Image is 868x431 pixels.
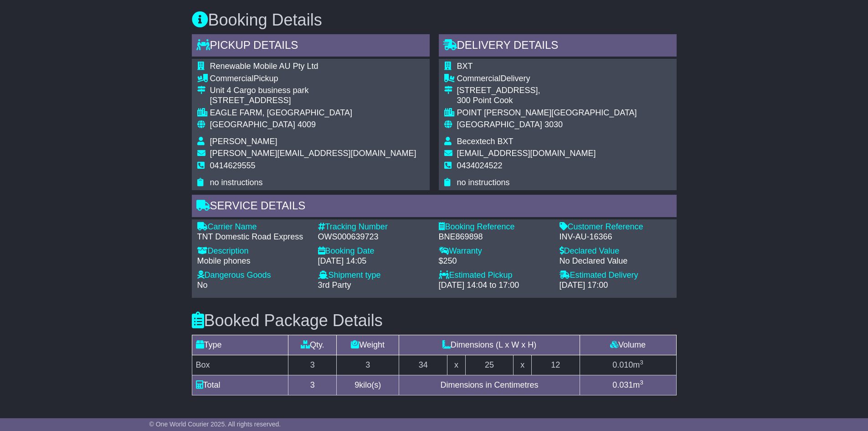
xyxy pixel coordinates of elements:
[197,270,309,280] div: Dangerous Goods
[580,375,676,395] td: m
[210,137,277,146] span: [PERSON_NAME]
[318,246,430,256] div: Booking Date
[439,246,550,256] div: Warranty
[210,74,254,83] span: Commercial
[399,375,580,395] td: Dimensions in Centimetres
[149,421,281,428] span: © One World Courier 2025. All rights reserved.
[192,11,677,29] h3: Booking Details
[457,96,637,106] div: 300 Point Cook
[318,256,430,266] div: [DATE] 14:05
[560,232,671,242] div: INV-AU-16366
[560,256,671,266] div: No Declared Value
[447,355,465,375] td: x
[640,379,643,386] sup: 3
[192,375,288,395] td: Total
[318,280,351,290] span: 3rd Party
[298,120,316,129] span: 4009
[612,380,633,389] span: 0.031
[210,120,295,129] span: [GEOGRAPHIC_DATA]
[560,222,671,232] div: Customer Reference
[210,96,416,106] div: [STREET_ADDRESS]
[318,270,430,280] div: Shipment type
[399,355,447,375] td: 34
[288,355,337,375] td: 3
[457,120,542,129] span: [GEOGRAPHIC_DATA]
[560,246,671,256] div: Declared Value
[439,34,677,59] div: Delivery Details
[210,62,318,71] span: Renewable Mobile AU Pty Ltd
[210,149,416,158] span: [PERSON_NAME][EMAIL_ADDRESS][DOMAIN_NAME]
[457,137,514,146] span: Becextech BXT
[192,195,677,219] div: Service Details
[197,246,309,256] div: Description
[457,161,503,170] span: 0434024522
[457,62,473,71] span: BXT
[210,108,416,118] div: EAGLE FARM, [GEOGRAPHIC_DATA]
[192,355,288,375] td: Box
[337,335,399,355] td: Weight
[457,74,501,83] span: Commercial
[514,355,531,375] td: x
[457,74,637,84] div: Delivery
[210,178,263,187] span: no instructions
[288,375,337,395] td: 3
[192,34,430,59] div: Pickup Details
[457,149,596,158] span: [EMAIL_ADDRESS][DOMAIN_NAME]
[560,280,671,291] div: [DATE] 17:00
[531,355,580,375] td: 12
[439,280,550,291] div: [DATE] 14:04 to 17:00
[439,270,550,280] div: Estimated Pickup
[457,178,510,187] span: no instructions
[580,355,676,375] td: m
[210,74,416,84] div: Pickup
[354,380,359,389] span: 9
[580,335,676,355] td: Volume
[399,335,580,355] td: Dimensions (L x W x H)
[439,232,550,242] div: BNE869898
[197,232,309,242] div: TNT Domestic Road Express
[640,359,643,366] sup: 3
[457,108,637,118] div: POINT [PERSON_NAME][GEOGRAPHIC_DATA]
[318,232,430,242] div: OWS000639723
[192,312,677,330] h3: Booked Package Details
[318,222,430,232] div: Tracking Number
[197,256,309,266] div: Mobile phones
[544,120,563,129] span: 3030
[192,335,288,355] td: Type
[457,86,637,96] div: [STREET_ADDRESS],
[560,270,671,280] div: Estimated Delivery
[612,360,633,369] span: 0.010
[337,355,399,375] td: 3
[197,222,309,232] div: Carrier Name
[439,222,550,232] div: Booking Reference
[439,256,550,266] div: $250
[210,86,416,96] div: Unit 4 Cargo business park
[465,355,514,375] td: 25
[210,161,256,170] span: 0414629555
[197,280,208,290] span: No
[288,335,337,355] td: Qty.
[337,375,399,395] td: kilo(s)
